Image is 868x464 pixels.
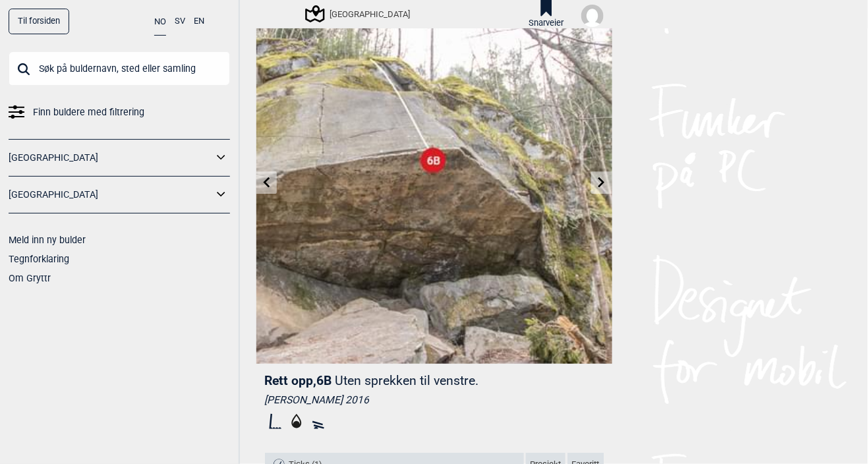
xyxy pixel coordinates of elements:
img: Rett opp [256,8,612,364]
span: Finn buldere med filtrering [33,103,144,122]
img: User fallback1 [581,5,604,27]
div: [GEOGRAPHIC_DATA] [307,6,410,22]
a: Til forsiden [9,9,69,34]
button: EN [194,9,204,34]
a: Meld inn ny bulder [9,235,86,245]
a: Tegnforklaring [9,254,69,264]
input: Søk på buldernavn, sted eller samling [9,51,230,86]
button: NO [154,9,166,36]
p: Uten sprekken til venstre. [335,373,479,388]
a: [GEOGRAPHIC_DATA] [9,148,213,167]
a: [GEOGRAPHIC_DATA] [9,185,213,204]
div: [PERSON_NAME] 2016 [265,393,604,407]
a: Finn buldere med filtrering [9,103,230,122]
button: SV [175,9,185,34]
a: Om Gryttr [9,273,51,283]
span: Rett opp , 6B [265,373,332,388]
